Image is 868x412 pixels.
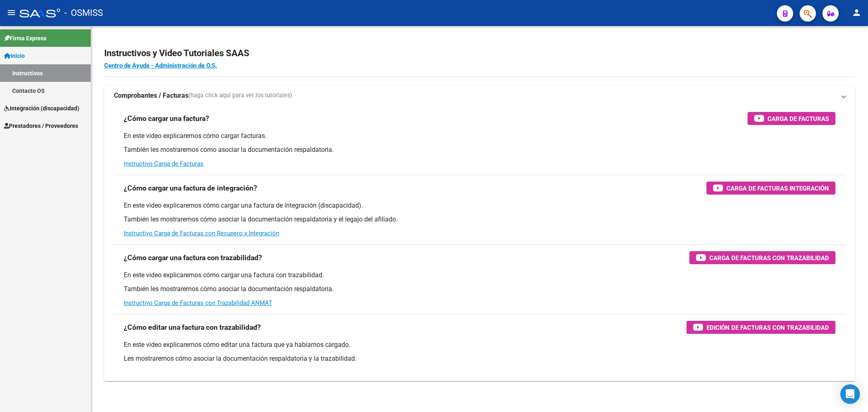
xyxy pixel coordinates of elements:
[840,384,860,404] div: Open Intercom Messenger
[104,62,217,69] a: Centro de Ayuda - Administración de O.S.
[124,131,835,140] p: En este video explicaremos cómo cargar facturas.
[124,354,835,363] p: Les mostraremos cómo asociar la documentación respaldatoria y la trazabilidad.
[124,215,835,224] p: También les mostraremos cómo asociar la documentación respaldatoria y el legajo del afiliado.
[64,4,103,22] span: - OSMISS
[124,340,835,349] p: En este video explicaremos cómo editar una factura que ya habíamos cargado.
[104,105,855,381] div: Comprobantes / Facturas(haga click aquí para ver los tutoriales)
[124,182,257,194] h3: ¿Cómo cargar una factura de integración?
[124,113,209,124] h3: ¿Cómo cargar una factura?
[124,271,835,280] p: En este video explicaremos cómo cargar una factura con trazabilidad.
[104,86,855,105] mat-expansion-panel-header: Comprobantes / Facturas(haga click aquí para ver los tutoriales)
[7,8,16,18] mat-icon: menu
[124,299,272,307] a: Instructivo Carga de Facturas con Trazabilidad ANMAT
[689,251,835,264] button: Carga de Facturas con Trazabilidad
[124,160,203,167] a: Instructivo Carga de Facturas
[124,285,835,294] p: También les mostraremos cómo asociar la documentación respaldatoria.
[124,252,262,263] h3: ¿Cómo cargar una factura con trazabilidad?
[4,104,79,113] span: Integración (discapacidad)
[767,114,829,124] span: Carga de Facturas
[709,253,829,263] span: Carga de Facturas con Trazabilidad
[706,322,829,333] span: Edición de Facturas con Trazabilidad
[748,112,835,125] button: Carga de Facturas
[852,8,861,18] mat-icon: person
[188,91,292,100] span: (haga click aquí para ver los tutoriales)
[687,321,835,334] button: Edición de Facturas con Trazabilidad
[124,322,261,333] h3: ¿Cómo editar una factura con trazabilidad?
[4,51,25,60] span: Inicio
[726,183,829,193] span: Carga de Facturas Integración
[104,46,855,61] h2: Instructivos y Video Tutoriales SAAS
[124,230,279,237] a: Instructivo Carga de Facturas con Recupero x Integración
[4,34,46,43] span: Firma Express
[124,201,835,210] p: En este video explicaremos cómo cargar una factura de integración (discapacidad).
[114,91,188,100] strong: Comprobantes / Facturas
[124,145,835,154] p: También les mostraremos cómo asociar la documentación respaldatoria.
[4,121,78,130] span: Prestadores / Proveedores
[706,182,835,195] button: Carga de Facturas Integración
